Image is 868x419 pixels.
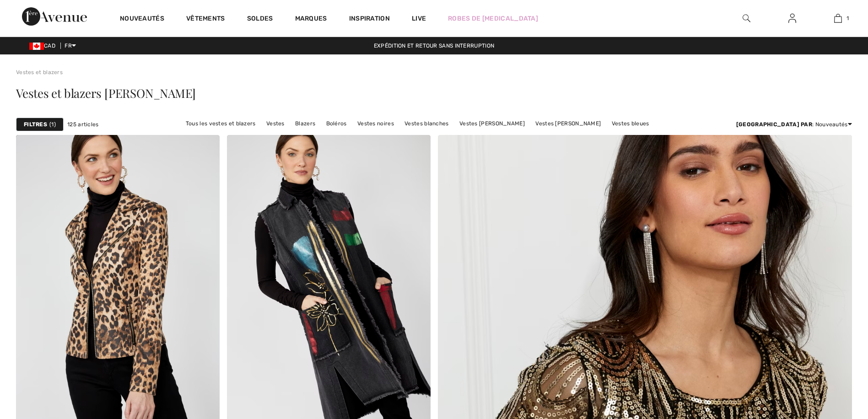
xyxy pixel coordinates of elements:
a: Tous les vestes et blazers [181,118,260,129]
a: Vestes blanches [400,118,453,129]
span: 1 [49,120,56,129]
img: Mes infos [788,13,796,24]
strong: [GEOGRAPHIC_DATA] par [736,121,812,128]
img: 1ère Avenue [22,7,87,26]
a: Marques [295,15,327,24]
span: Vestes et blazers [PERSON_NAME] [16,85,196,101]
a: Vestes noires [353,118,399,129]
a: Vestes bleues [607,118,654,129]
img: Canadian Dollar [29,43,44,50]
span: 125 articles [67,120,99,129]
iframe: Ouvre un widget dans lequel vous pouvez trouver plus d’informations [810,350,859,373]
img: recherche [743,13,750,24]
a: Vestes [262,118,289,129]
div: : Nouveautés [736,120,852,129]
a: Live [412,14,426,23]
span: 1 [846,14,849,22]
a: 1 [815,13,860,24]
a: Nouveautés [120,15,164,24]
img: Mon panier [834,13,842,24]
strong: Filtres [24,120,47,129]
a: Boléros [322,118,351,129]
a: Vestes et blazers [16,69,63,75]
a: Robes de [MEDICAL_DATA] [448,14,538,23]
span: CAD [29,43,59,49]
a: Vestes [PERSON_NAME] [531,118,605,129]
span: FR [65,43,76,49]
span: Inspiration [349,15,390,24]
a: Se connecter [781,13,803,24]
a: Soldes [247,15,273,24]
a: Blazers [291,118,320,129]
a: Vestes [PERSON_NAME] [455,118,529,129]
a: Vêtements [186,15,225,24]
